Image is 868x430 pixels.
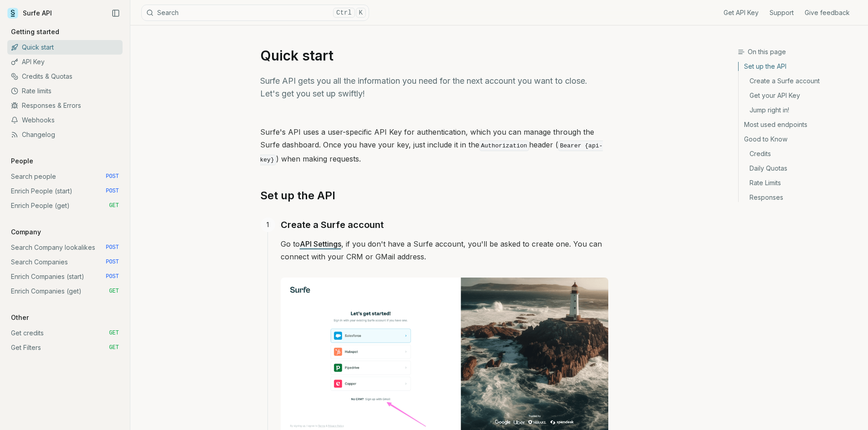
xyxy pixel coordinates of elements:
[106,258,119,266] span: POST
[7,313,32,322] p: Other
[739,62,861,74] a: Set up the API
[141,5,369,21] button: SearchCtrlK
[7,157,37,166] p: People
[739,132,861,147] a: Good to Know
[109,329,119,337] span: GET
[106,187,119,195] span: POST
[106,273,119,280] span: POST
[739,88,861,103] a: Get your API Key
[7,169,123,184] a: Search people POST
[7,240,123,255] a: Search Company lookalikes POST
[333,8,355,18] kbd: Ctrl
[7,98,123,113] a: Responses & Errors
[739,103,861,117] a: Jump right in!
[739,74,861,88] a: Create a Surfe account
[7,127,123,142] a: Changelog
[7,340,123,355] a: Get Filters GET
[739,190,861,202] a: Responses
[739,147,861,161] a: Credits
[281,218,384,232] a: Create a Surfe account
[739,161,861,176] a: Daily Quotas
[106,244,119,251] span: POST
[7,27,63,36] p: Getting started
[7,228,45,237] p: Company
[7,184,123,198] a: Enrich People (start) POST
[260,126,608,167] p: Surfe's API uses a user-specific API Key for authentication, which you can manage through the Sur...
[260,75,608,100] p: Surfe API gets you all the information you need for the next account you want to close. Let's get...
[739,117,861,132] a: Most used endpoints
[109,288,119,295] span: GET
[300,239,341,248] a: API Settings
[7,284,123,298] a: Enrich Companies (get) GET
[356,8,366,18] kbd: K
[7,326,123,340] a: Get credits GET
[7,255,123,269] a: Search Companies POST
[109,344,119,351] span: GET
[7,40,123,55] a: Quick start
[7,113,123,127] a: Webhooks
[7,69,123,84] a: Credits & Quotas
[106,173,119,180] span: POST
[7,55,123,69] a: API Key
[7,269,123,284] a: Enrich Companies (start) POST
[281,238,608,263] p: Go to , if you don't have a Surfe account, you'll be asked to create one. You can connect with yo...
[260,188,335,203] a: Set up the API
[109,202,119,209] span: GET
[770,8,794,17] a: Support
[805,8,850,17] a: Give feedback
[109,6,123,20] button: Collapse Sidebar
[7,84,123,98] a: Rate limits
[479,141,529,151] code: Authorization
[7,198,123,213] a: Enrich People (get) GET
[739,176,861,190] a: Rate Limits
[738,47,861,56] h3: On this page
[260,47,608,64] h1: Quick start
[724,8,759,17] a: Get API Key
[7,6,52,20] a: Surfe API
